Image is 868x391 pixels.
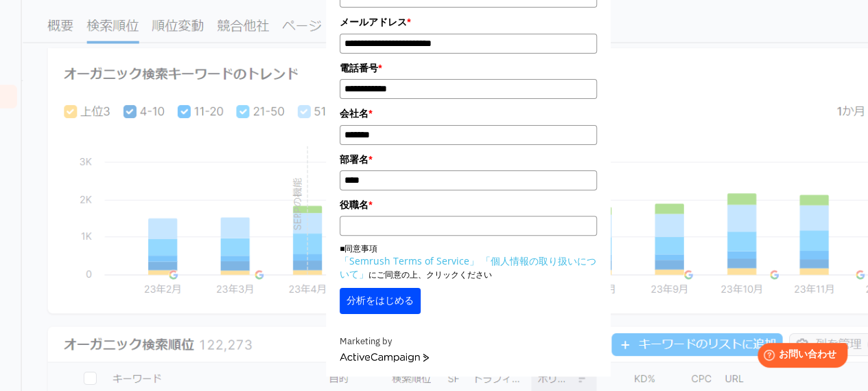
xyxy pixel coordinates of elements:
[340,106,597,121] label: 会社名
[340,243,597,281] p: ■同意事項 にご同意の上、クリックください
[340,335,597,349] div: Marketing by
[340,152,597,167] label: 部署名
[340,254,479,267] a: 「Semrush Terms of Service」
[746,337,853,376] iframe: Help widget launcher
[340,197,597,212] label: 役職名
[340,60,597,76] label: 電話番号
[340,288,421,314] button: 分析をはじめる
[340,254,596,280] a: 「個人情報の取り扱いについて」
[340,14,597,30] label: メールアドレス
